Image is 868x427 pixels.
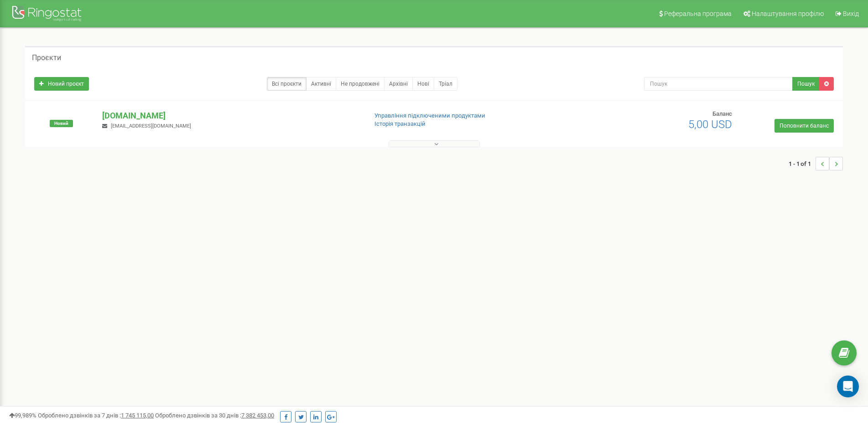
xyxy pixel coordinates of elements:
a: Поповнити баланс [774,119,834,133]
u: 7 382 453,00 [241,412,274,419]
span: Оброблено дзвінків за 7 днів : [38,412,154,419]
a: Тріал [434,77,457,91]
span: Новий [50,120,73,127]
div: Open Intercom Messenger [837,376,859,397]
u: 1 745 115,00 [121,412,154,419]
span: Реферальна програма [664,10,732,17]
a: Всі проєкти [267,77,307,91]
span: Вихід [843,10,859,17]
p: [DOMAIN_NAME] [102,110,359,122]
span: Налаштування профілю [752,10,824,17]
nav: ... [789,148,843,180]
span: Оброблено дзвінків за 30 днів : [155,412,274,419]
a: Активні [306,77,336,91]
span: Баланс [712,110,732,117]
span: [EMAIL_ADDRESS][DOMAIN_NAME] [111,123,191,129]
a: Історія транзакцій [374,120,426,127]
h5: Проєкти [32,54,61,62]
a: Управління підключеними продуктами [374,112,485,119]
a: Архівні [384,77,413,91]
span: 99,989% [9,412,36,419]
button: Пошук [792,77,820,91]
span: 5,00 USD [688,118,732,131]
input: Пошук [644,77,793,91]
a: Нові [412,77,434,91]
span: 1 - 1 of 1 [789,157,816,170]
a: Не продовжені [336,77,385,91]
a: Новий проєкт [34,77,89,91]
